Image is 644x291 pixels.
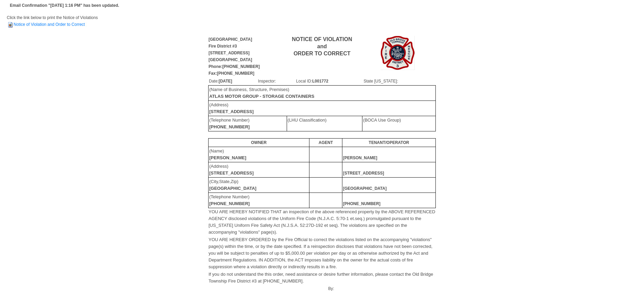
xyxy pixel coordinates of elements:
td: Email Confirmation "[DATE] 1:16 PM" has been updated. [9,1,120,10]
b: [GEOGRAPHIC_DATA] [209,186,256,191]
b: [PHONE_NUMBER] [343,201,380,206]
font: If you do not understand the this order, need assistance or desire further information, please co... [209,272,433,284]
b: [DATE] [219,79,232,84]
font: (Address) [209,102,254,114]
b: [PERSON_NAME] [343,156,377,160]
a: Notice of Violation and Order to Correct [7,22,85,27]
b: [PHONE_NUMBER] [209,124,250,129]
font: (Telephone Number) [209,194,250,206]
b: [STREET_ADDRESS] [343,171,384,176]
b: ATLAS MOTOR GROUP - STORAGE CONTAINERS [209,94,314,99]
span: Click the link below to print the Notice of Violations [7,15,98,27]
font: (Name) [209,148,246,160]
font: YOU ARE HEREBY ORDERED by the Fire Official to correct the violations listed on the accompanying ... [209,237,432,269]
font: YOU ARE HEREBY NOTIFIED THAT an inspection of the above referenced property by the ABOVE REFERENC... [209,209,435,235]
td: Inspector: [258,77,296,85]
b: NOTICE OF VIOLATION and ORDER TO CORRECT [292,36,352,56]
b: TENANT/OPERATOR [369,140,409,145]
b: [STREET_ADDRESS] [209,109,254,114]
b: [STREET_ADDRESS] [209,170,254,176]
td: Local ID: [296,77,363,85]
b: AGENT [319,140,333,145]
b: [PERSON_NAME] [209,155,246,160]
b: [GEOGRAPHIC_DATA] [343,186,387,191]
b: [PHONE_NUMBER] [209,201,250,206]
td: Date: [209,77,258,85]
td: State [US_STATE]: [363,77,435,85]
img: Image [381,36,415,70]
img: HTML Document [7,21,14,28]
font: (Address) [209,164,254,176]
font: (City,State,Zip) [209,179,256,191]
b: [GEOGRAPHIC_DATA] Fire District #3 [STREET_ADDRESS] [GEOGRAPHIC_DATA] Phone:[PHONE_NUMBER] Fax:[P... [209,37,260,76]
b: L001772 [312,79,328,84]
font: (BOCA Use Group) [363,117,401,123]
b: OWNER [251,140,267,145]
font: (LHU Classification) [288,117,327,123]
font: (Telephone Number) [209,117,250,129]
font: (Name of Business, Structure, Premises) [209,87,314,99]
